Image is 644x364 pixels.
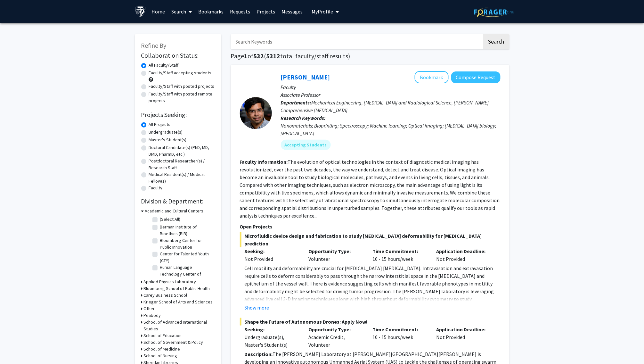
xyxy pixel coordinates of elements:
[144,339,203,346] h3: School of Government & Policy
[195,0,227,23] a: Bookmarks
[149,171,215,185] label: Medical Resident(s) / Medical Fellow(s)
[245,255,299,263] div: Not Provided
[245,326,299,333] p: Seeking:
[245,247,299,255] p: Seeking:
[149,70,212,76] label: Faculty/Staff accepting students
[451,71,501,83] button: Compose Request to Ishan Barman
[144,299,213,305] h3: Krieger School of Arts and Sciences
[253,0,278,23] a: Projects
[372,247,427,255] p: Time Commitment:
[144,292,187,299] h3: Carey Business School
[372,326,427,333] p: Time Commitment:
[278,0,306,23] a: Messages
[160,237,213,251] label: Bloomberg Center for Public Innovation
[144,278,196,285] h3: Applied Physics Laboratory
[144,332,182,339] h3: School of Education
[245,333,299,349] div: Undergraduate(s), Master's Student(s)
[281,99,312,106] b: Departments:
[368,326,432,349] div: 10 - 15 hours/week
[141,41,167,49] span: Refine By
[281,122,501,137] div: Nanomaterials; Bioprinting; Spectroscopy; Machine learning; Optical imaging; [MEDICAL_DATA] biolo...
[436,247,491,255] p: Application Deadline:
[436,326,491,333] p: Application Deadline:
[160,264,213,284] label: Human Language Technology Center of Excellence (HLTCOE)
[312,8,333,15] span: My Profile
[245,264,501,310] p: Cell motility and deformability are crucial for [MEDICAL_DATA] [MEDICAL_DATA]. Intravasation and ...
[308,247,363,255] p: Opportunity Type:
[5,335,27,359] iframe: Chat
[144,305,155,312] h3: Other
[231,34,482,49] input: Search Keywords
[160,216,181,223] label: (Select All)
[231,52,509,60] h1: Page of ( total faculty/staff results)
[281,73,330,81] a: [PERSON_NAME]
[244,52,248,60] span: 1
[149,144,215,158] label: Doctoral Candidate(s) (PhD, MD, DMD, PharmD, etc.)
[148,0,168,23] a: Home
[144,319,215,332] h3: School of Advanced International Studies
[304,326,368,349] div: Academic Credit, Volunteer
[135,6,146,17] img: Johns Hopkins University Logo
[415,71,449,83] button: Add Ishan Barman to Bookmarks
[141,111,215,119] h2: Projects Seeking:
[240,318,501,326] span: Shape the Future of Autonomous Drones: Apply Now!
[149,83,215,90] label: Faculty/Staff with posted projects
[227,0,253,23] a: Requests
[308,326,363,333] p: Opportunity Type:
[144,312,161,319] h3: Peabody
[149,62,179,69] label: All Faculty/Staff
[245,304,269,311] button: Show more
[240,232,501,247] span: Microfluidic device design and fabrication to study [MEDICAL_DATA] deformability for [MEDICAL_DAT...
[149,121,171,128] label: All Projects
[144,352,177,359] h3: School of Nursing
[240,223,501,230] p: Open Projects
[168,0,195,23] a: Search
[141,52,215,59] h2: Collaboration Status:
[474,7,514,17] img: ForagerOne Logo
[160,224,213,237] label: Berman Institute of Bioethics (BIB)
[145,208,204,214] h3: Academic and Cultural Centers
[149,185,163,191] label: Faculty
[149,91,215,104] label: Faculty/Staff with posted remote projects
[160,251,213,264] label: Center for Talented Youth (CTY)
[240,159,288,165] b: Faculty Information:
[304,247,368,263] div: Volunteer
[254,52,264,60] span: 532
[144,285,210,292] h3: Bloomberg School of Public Health
[144,346,180,352] h3: School of Medicine
[240,159,500,219] fg-read-more: The evolution of optical technologies in the context of diagnostic medical imaging has revolution...
[483,34,509,49] button: Search
[368,247,432,263] div: 10 - 15 hours/week
[281,115,326,121] b: Research Keywords:
[281,140,331,150] mat-chip: Accepting Students
[149,136,187,143] label: Master's Student(s)
[141,197,215,205] h2: Division & Department:
[432,247,496,263] div: Not Provided
[281,83,501,91] p: Faculty
[281,91,501,99] p: Associate Professor
[149,158,215,171] label: Postdoctoral Researcher(s) / Research Staff
[266,52,281,60] span: 5312
[281,99,489,113] span: Mechanical Engineering, [MEDICAL_DATA] and Radiological Science, [PERSON_NAME] Comprehensive [MED...
[149,129,183,136] label: Undergraduate(s)
[432,326,496,349] div: Not Provided
[245,351,273,357] strong: Description:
